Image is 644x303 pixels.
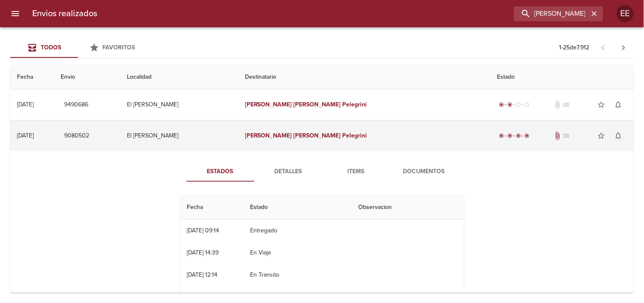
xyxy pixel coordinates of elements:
[395,166,453,177] span: Documentos
[613,37,634,58] span: Pagina siguiente
[294,101,341,108] em: [PERSON_NAME]
[617,5,634,22] div: EE
[10,37,146,58] div: Tabs Envios
[554,131,562,140] span: Tiene documentos adjuntos
[64,131,89,141] span: 9080502
[243,220,352,242] td: Entregado
[187,227,219,234] div: [DATE] 09:14
[524,133,529,138] span: radio_button_checked
[524,102,529,107] span: radio_button_unchecked
[61,128,93,144] button: 9080502
[245,101,292,108] em: [PERSON_NAME]
[614,100,623,109] span: notifications_none
[497,100,531,109] div: Despachado
[507,133,512,138] span: radio_button_checked
[610,96,627,113] button: Activar notificaciones
[507,102,512,107] span: radio_button_checked
[120,89,238,120] td: El [PERSON_NAME]
[514,6,589,21] input: buscar
[593,43,613,51] span: Pagina anterior
[120,120,238,151] td: El [PERSON_NAME]
[180,195,244,220] th: Fecha
[187,249,219,256] div: [DATE] 14:39
[352,195,464,220] th: Observacion
[259,166,317,177] span: Detalles
[10,65,54,89] th: Fecha
[610,127,627,144] button: Activar notificaciones
[562,131,571,140] span: No tiene pedido asociado
[597,131,606,140] span: star_border
[560,43,590,52] p: 1 - 25 de 7.912
[593,96,610,113] button: Agregar a favoritos
[617,5,634,22] div: Abrir información de usuario
[245,132,292,139] em: [PERSON_NAME]
[17,132,34,139] div: [DATE]
[41,44,61,51] span: Todos
[103,44,135,51] span: Favoritos
[499,102,504,107] span: radio_button_checked
[191,166,249,177] span: Estados
[186,161,458,182] div: Tabs detalle de guia
[554,100,562,109] span: No tiene documentos adjuntos
[238,65,490,89] th: Destinatario
[562,100,571,109] span: No tiene pedido asociado
[516,102,521,107] span: radio_button_unchecked
[243,195,352,220] th: Estado
[327,166,385,177] span: Items
[64,100,88,110] span: 9490686
[342,132,367,139] em: Pelegrini
[593,127,610,144] button: Agregar a favoritos
[614,131,623,140] span: notifications_none
[342,101,367,108] em: Pelegrini
[120,65,238,89] th: Localidad
[5,3,25,24] button: menu
[61,97,92,113] button: 9490686
[187,271,218,278] div: [DATE] 12:14
[294,132,341,139] em: [PERSON_NAME]
[243,264,352,286] td: En Transito
[597,100,606,109] span: star_border
[516,133,521,138] span: radio_button_checked
[54,65,120,89] th: Envio
[17,101,34,108] div: [DATE]
[497,131,531,140] div: Entregado
[243,242,352,264] td: En Viaje
[490,65,634,89] th: Estado
[499,133,504,138] span: radio_button_checked
[32,7,97,20] h6: Envios realizados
